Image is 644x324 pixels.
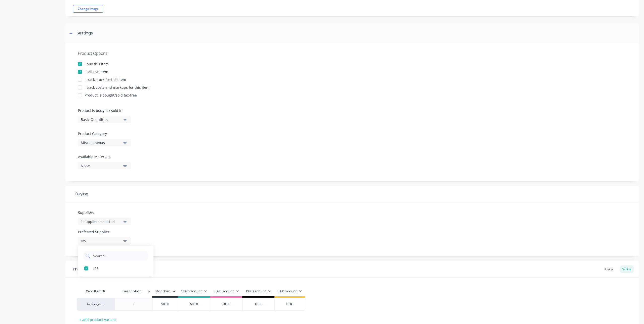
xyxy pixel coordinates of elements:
label: Product is bought / sold in [78,108,128,113]
div: $0.00 [152,298,178,310]
div: Buying [601,265,616,273]
input: Search... [93,251,146,261]
div: 10% Discount [246,289,271,294]
div: Product Options [78,50,626,56]
button: None [78,162,131,169]
div: Miscellaneous [81,140,121,145]
label: Product Category [78,131,128,136]
div: I buy this item [85,61,109,67]
div: None [81,163,121,168]
div: Selling [620,265,634,273]
div: Pricing [73,266,86,272]
div: Buying [65,186,639,202]
div: factory_item [82,302,109,306]
div: Basic Quantities [81,117,121,122]
div: IRS [81,238,121,244]
div: I track stock for this item [85,77,126,82]
div: 20% Discount [181,289,207,294]
button: Basic Quantities [78,116,131,123]
label: Available Materials [78,154,131,159]
div: I track costs and markups for this item [85,85,149,90]
div: I sell this item [85,69,108,74]
div: Standard [155,289,176,294]
div: factory_item$0.00$0.00$0.00$0.00$0.00 [77,298,305,311]
button: 1 suppliers selected [78,218,131,225]
div: $0.00 [275,298,305,310]
div: Product is bought/sold tax-free [85,92,137,98]
div: Description [114,285,149,298]
div: IRS [93,266,144,271]
button: IRS [78,237,131,245]
label: Suppliers [78,210,131,215]
div: 5% Discount [277,289,302,294]
div: $0.00 [178,298,210,310]
div: $0.00 [210,298,242,310]
button: Miscellaneous [78,139,131,146]
div: 15% Discount [214,289,239,294]
div: Xero Item # [77,286,114,296]
div: Settings [77,30,93,36]
button: Change image [73,5,103,13]
div: Description [114,286,152,296]
div: 1 suppliers selected [81,219,121,224]
div: $0.00 [243,298,274,310]
label: Preferred Supplier [78,229,131,235]
div: + add product variant [77,316,118,323]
